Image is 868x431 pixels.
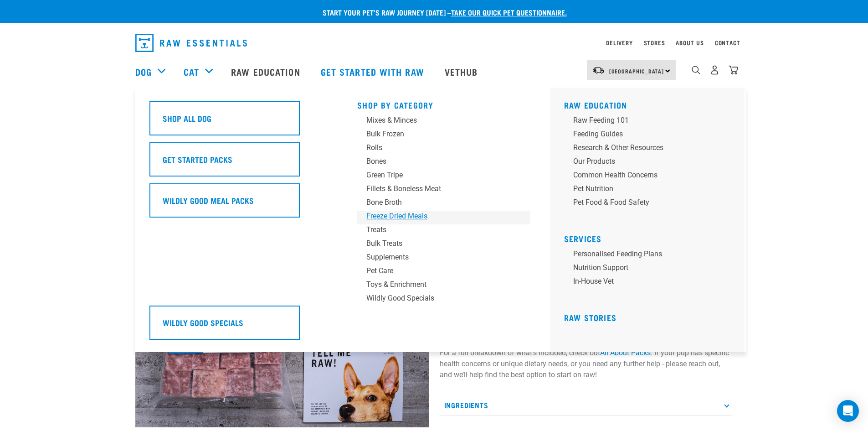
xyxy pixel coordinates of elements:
[366,252,508,263] div: Supplements
[357,211,530,224] a: Freeze Dried Meals
[676,41,704,44] a: About Us
[184,65,199,78] a: Cat
[592,66,605,74] img: van-moving.png
[436,53,489,90] a: Vethub
[573,170,715,181] div: Common Health Concerns
[573,156,715,167] div: Our Products
[564,142,737,156] a: Research & Other Resources
[366,129,508,140] div: Bulk Frozen
[564,156,737,170] a: Our Products
[366,170,508,181] div: Green Tripe
[366,211,508,222] div: Freeze Dried Meals
[600,348,651,357] a: All About Packs
[149,101,323,142] a: Shop All Dog
[357,156,530,170] a: Bones
[573,197,715,208] div: Pet Food & Food Safety
[564,197,737,211] a: Pet Food & Food Safety
[366,279,508,290] div: Toys & Enrichment
[366,197,508,208] div: Bone Broth
[564,315,616,320] a: Raw Stories
[149,306,323,347] a: Wildly Good Specials
[451,10,567,14] a: take our quick pet questionnaire.
[710,65,719,75] img: user.png
[357,238,530,252] a: Bulk Treats
[312,53,436,90] a: Get started with Raw
[440,326,733,380] p: Complete our to ensure this pack is the right fit for your puppy. For a full breakdown of what's ...
[357,265,530,279] a: Pet Care
[644,41,665,44] a: Stores
[357,224,530,238] a: Treats
[573,129,715,140] div: Feeding Guides
[357,252,530,265] a: Supplements
[837,400,859,422] div: Open Intercom Messenger
[366,142,508,153] div: Rolls
[692,66,700,74] img: home-icon-1@2x.png
[357,293,530,306] a: Wildly Good Specials
[573,142,715,153] div: Research & Other Resources
[357,170,530,183] a: Green Tripe
[573,115,715,126] div: Raw Feeding 101
[366,293,508,304] div: Wildly Good Specials
[564,276,737,290] a: In-house vet
[128,30,740,56] nav: dropdown navigation
[163,112,211,124] h5: Shop All Dog
[149,142,323,183] a: Get Started Packs
[357,183,530,197] a: Fillets & Boneless Meat
[366,183,508,194] div: Fillets & Boneless Meat
[357,115,530,129] a: Mixes & Minces
[729,65,738,75] img: home-icon@2x.png
[135,65,152,78] a: Dog
[163,194,254,206] h5: Wildly Good Meal Packs
[357,129,530,142] a: Bulk Frozen
[715,41,740,44] a: Contact
[609,69,664,73] span: [GEOGRAPHIC_DATA]
[366,156,508,167] div: Bones
[564,183,737,197] a: Pet Nutrition
[564,234,737,241] h5: Services
[564,115,737,129] a: Raw Feeding 101
[573,183,715,194] div: Pet Nutrition
[366,238,508,249] div: Bulk Treats
[564,170,737,183] a: Common Health Concerns
[222,53,311,90] a: Raw Education
[564,103,627,107] a: Raw Education
[357,197,530,211] a: Bone Broth
[163,153,232,165] h5: Get Started Packs
[440,395,733,415] p: Ingredients
[366,224,508,235] div: Treats
[366,265,508,276] div: Pet Care
[357,279,530,293] a: Toys & Enrichment
[357,100,530,108] h5: Shop By Category
[135,34,247,52] img: Raw Essentials Logo
[564,129,737,142] a: Feeding Guides
[357,142,530,156] a: Rolls
[564,262,737,276] a: Nutrition Support
[606,41,632,44] a: Delivery
[163,317,243,328] h5: Wildly Good Specials
[564,249,737,262] a: Personalised Feeding Plans
[149,183,323,224] a: Wildly Good Meal Packs
[366,115,508,126] div: Mixes & Minces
